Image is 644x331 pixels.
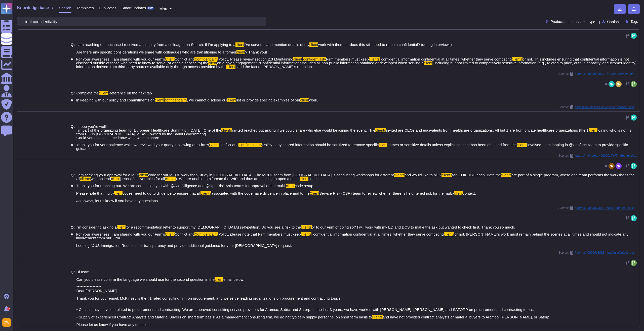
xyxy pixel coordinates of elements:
mark: clients [517,143,528,147]
b: Q: [71,225,75,229]
span: Templates [76,6,94,10]
mark: clients [80,177,91,181]
span: Policy, please note that Firm members must keep [218,232,301,236]
mark: clients [441,173,452,177]
span: I am reaching out because I received an inquiry from a colleague on Search: If I'm applying to a [76,42,235,47]
span: Policy. Please review section 2.3 Maintaining [218,57,293,61]
mark: clients [301,232,312,236]
span: In keeping with our policy and commitments on [76,98,155,102]
span: Service Risk (CSR) team to review whether there is heightened risk for the multi- [319,191,454,195]
mark: Confidentiality [194,57,218,61]
mark: clients [444,232,455,236]
span: email below: ​​​​​***************** Dear [PERSON_NAME] Thank you for your email. McKinsey is the ... [76,277,534,319]
span: invited reached out asking if we could share who else would be joining the event. Th e [232,128,375,132]
span: ? Thank you! [245,50,267,54]
mark: client [236,50,245,54]
span: names or sensitive details unless explicit consent has been obtained from the [387,143,517,147]
mark: client [379,143,387,147]
mark: client [286,184,295,188]
mark: clients [512,57,522,61]
span: with no lead [91,177,111,181]
span: Internal / 0000020619 - Former client interview inquiry [575,72,638,75]
span: work. [309,98,318,102]
mark: clients [369,57,380,61]
span: Internal / 0000019098 - Risk Approval - Multiclient code -MCCE [575,206,638,209]
span: Source: [558,154,638,158]
span: Thank you for reaching out. We are connecting you with @AsiaDiligence and @Ops Risk Asia teams fo... [76,184,286,188]
span: code for our MCCE workshop Study in [GEOGRAPHIC_DATA]. The MCCE team from [GEOGRAPHIC_DATA] is co... [148,173,394,177]
b: Q: [71,43,75,54]
span: For your awareness, I am sharing with you our Firm’s [76,232,165,236]
span: Smart updates [122,6,146,10]
b: A: [71,57,75,69]
span: Knowledge base [17,6,49,10]
span: Ask risk - Internal / 0000017447 - Sharing list of client organizations joining a client event wi... [575,154,638,157]
mark: clients [301,225,312,229]
mark: clients [221,128,232,132]
span: , and the fact of [PERSON_NAME]’s retention. [235,65,313,69]
span: Source: [558,72,638,76]
mark: client [117,225,126,229]
span: on a given engagement. “Confidential information” includes all non-public information obtained or... [217,61,424,65]
span: Policy , any shared information should be sanitized to remove specific [262,143,379,147]
img: user [2,318,11,327]
mark: Client [209,143,219,147]
b: Q: [71,173,75,181]
b: Q: [71,91,75,95]
span: and would like to bill 2 [405,173,441,177]
span: or not. [PERSON_NAME]’s work must remain behind the scenes at all times and should not indicate a... [76,232,629,248]
mark: clients [501,173,512,177]
span: code [308,177,317,181]
mark: Confidentiality [194,232,218,236]
b: Q: [71,270,75,326]
span: work with them, or does this still need to remain confidential? (during interviews) Are there any... [76,42,452,54]
span: Reference on the next tab [108,91,152,95]
span: I am seeking your approval for a Multi [76,173,139,177]
b: Q: [71,125,75,140]
mark: client [293,57,302,61]
span: More [159,7,168,11]
span: for 100K USD each. Both the [452,173,501,177]
mark: Confidentiality [238,143,262,147]
span: joining who is not, is from PIF in [GEOGRAPHIC_DATA], a SWF owned by the Saudi Government). Could... [76,128,631,140]
mark: client [226,65,235,69]
mark: clients [375,128,386,132]
span: , including but not limited to competitively sensitive information (e.g., related to price, outpu... [76,61,638,69]
span: list or provide specific examples of our [236,98,300,102]
span: Thank you for your patience while we reviewed your query. Following our Firm’s [76,143,209,147]
mark: Client [99,91,108,95]
span: Conflict and [175,57,194,61]
b: A: [71,184,75,203]
span: Conflict and [219,143,238,147]
span: or not. This includes ensuring that confidential information is not disclosed outside of those wh... [76,57,629,65]
span: Section [607,20,619,24]
mark: client [454,191,463,195]
span: Internal / 0000018062 - Asking clients for recommendation letters? [575,251,638,254]
mark: client [300,98,309,102]
mark: clients [165,177,176,181]
span: or to our Firm of doing so? I will work with my ED and DCS to make the ask but wanted to check fi... [312,225,515,229]
span: Source: [558,206,638,210]
span: Search [59,6,71,10]
mark: client [139,173,148,177]
mark: clients [372,315,383,319]
span: Hi team Can you please confirm the language we should use for the second question in the [76,270,215,282]
mark: client [309,42,318,47]
mark: client [114,191,123,195]
mark: client [227,98,236,102]
b: A: [71,232,75,247]
span: codes need to go to diligence to ensure that all [123,191,200,195]
mark: Client [165,232,175,236]
div: BETA [147,7,154,10]
span: , we cannot disclose our [187,98,227,102]
span: I've served, can I mention details of my [244,42,309,47]
div: 9+ [7,307,10,310]
b: A: [71,143,75,150]
span: ). We are unable to bifurcate the WIP and thus are looking to open a multi- [176,177,300,181]
span: associated with the code have diligence in place and to the [211,191,310,195]
span: Conflict and [175,232,194,236]
mark: client [215,277,223,282]
span: Tags [630,20,638,23]
span: for a recommendation letter to support my [DEMOGRAPHIC_DATA] self-petition. Do you see a risk to the [126,225,301,229]
span: invited are CEOs and equivalents from healthcare organizations. All but 1 are from private health... [386,128,589,132]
